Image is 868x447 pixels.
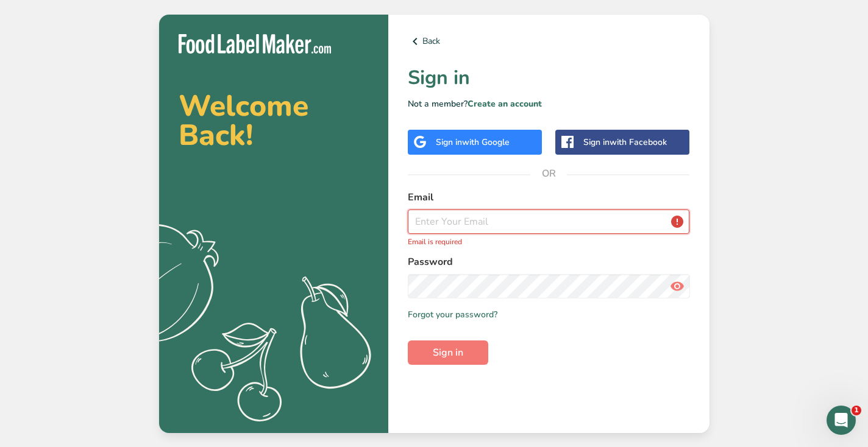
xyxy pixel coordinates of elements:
div: Sign in [583,136,667,149]
h2: Welcome Back! [179,91,369,150]
p: Not a member? [408,97,690,110]
span: with Facebook [610,136,667,148]
iframe: Intercom live chat [827,406,856,435]
span: with Google [462,136,510,148]
input: Enter Your Email [408,209,690,234]
a: Forgot your password? [408,308,497,321]
span: OR [530,155,567,192]
a: Back [408,34,690,49]
h1: Sign in [408,63,690,93]
a: Create an account [468,98,542,110]
span: Sign in [433,345,463,360]
span: 1 [852,406,861,415]
label: Email [408,190,690,205]
div: Sign in [436,136,510,149]
img: Food Label Maker [179,34,331,54]
label: Password [408,255,690,269]
p: Email is required [408,236,690,247]
button: Sign in [408,340,488,365]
